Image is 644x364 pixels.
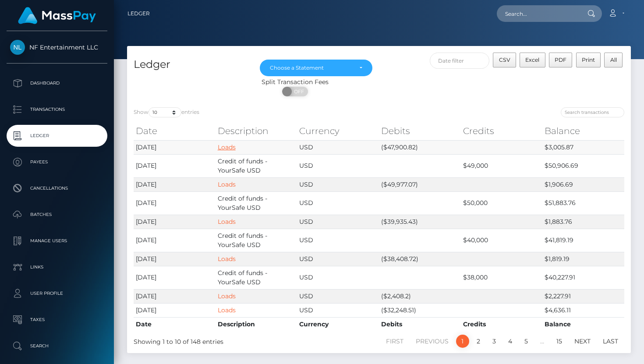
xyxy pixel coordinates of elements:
[542,122,624,140] th: Balance
[134,303,216,317] td: [DATE]
[270,64,353,71] div: Choose a Statement
[134,229,216,252] td: [DATE]
[379,252,461,266] td: ($38,408.72)
[549,53,573,67] button: PDF
[10,261,104,274] p: Links
[134,334,330,346] div: Showing 1 to 10 of 148 entries
[461,229,543,252] td: $40,000
[499,57,510,63] span: CSV
[134,266,216,289] td: [DATE]
[127,78,463,87] div: Split Transaction Fees
[461,122,543,140] th: Credits
[7,125,107,147] a: Ledger
[379,317,461,331] th: Debits
[379,177,461,191] td: ($49,977.07)
[10,234,104,247] p: Manage Users
[10,287,104,300] p: User Profile
[542,229,624,252] td: $41,819.19
[10,182,104,195] p: Cancellations
[134,191,216,215] td: [DATE]
[7,204,107,226] a: Batches
[134,122,216,140] th: Date
[297,215,379,229] td: USD
[7,309,107,331] a: Taxes
[10,40,25,55] img: NF Entertainment LLC
[297,289,379,303] td: USD
[542,266,624,289] td: $40,227.91
[297,122,379,140] th: Currency
[461,191,543,215] td: $50,000
[260,60,373,76] button: Choose a Statement
[430,53,489,69] input: Date filter
[542,215,624,229] td: $1,883.76
[10,339,104,353] p: Search
[7,43,107,51] span: NF Entertainment LLC
[134,289,216,303] td: [DATE]
[218,292,236,300] a: Loads
[570,335,595,348] a: Next
[134,317,216,331] th: Date
[297,140,379,154] td: USD
[7,230,107,252] a: Manage Users
[542,154,624,177] td: $50,906.69
[7,99,107,120] a: Transactions
[7,151,107,173] a: Payees
[555,57,566,63] span: PDF
[497,5,579,22] input: Search...
[379,303,461,317] td: ($32,248.51)
[297,154,379,177] td: USD
[7,335,107,357] a: Search
[520,335,533,348] a: 5
[488,335,501,348] a: 3
[7,256,107,278] a: Links
[461,317,543,331] th: Credits
[379,140,461,154] td: ($47,900.82)
[461,266,543,289] td: $38,000
[297,303,379,317] td: USD
[218,255,236,263] a: Loads
[297,266,379,289] td: USD
[542,191,624,215] td: $51,883.76
[216,317,297,331] th: Description
[216,154,297,177] td: Credit of funds - YourSafe USD
[542,289,624,303] td: $2,227.91
[10,77,104,90] p: Dashboard
[379,215,461,229] td: ($39,935.43)
[287,87,309,96] span: OFF
[604,53,623,67] button: All
[7,283,107,304] a: User Profile
[218,143,236,151] a: Loads
[149,107,181,117] select: Showentries
[7,72,107,94] a: Dashboard
[542,252,624,266] td: $1,819.19
[218,218,236,226] a: Loads
[461,154,543,177] td: $49,000
[134,57,247,72] h4: Ledger
[542,177,624,191] td: $1,906.69
[10,313,104,326] p: Taxes
[297,229,379,252] td: USD
[218,180,236,188] a: Loads
[525,57,539,63] span: Excel
[542,303,624,317] td: $4,636.11
[542,317,624,331] th: Balance
[610,57,617,63] span: All
[520,53,545,67] button: Excel
[561,107,624,117] input: Search transactions
[576,53,601,67] button: Print
[297,252,379,266] td: USD
[598,335,623,348] a: Last
[10,208,104,221] p: Batches
[216,122,297,140] th: Description
[552,335,567,348] a: 15
[216,191,297,215] td: Credit of funds - YourSafe USD
[379,289,461,303] td: ($2,408.2)
[582,57,595,63] span: Print
[297,317,379,331] th: Currency
[379,122,461,140] th: Debits
[10,129,104,142] p: Ledger
[134,140,216,154] td: [DATE]
[216,266,297,289] td: Credit of funds - YourSafe USD
[456,335,469,348] a: 1
[134,107,199,117] label: Show entries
